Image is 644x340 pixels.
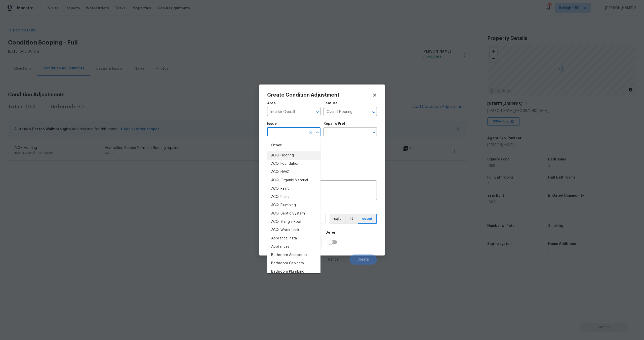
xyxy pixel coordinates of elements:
[267,176,320,185] li: ACQ: Organic Material
[267,201,320,209] li: ACQ: Plumbing
[324,102,338,105] h5: Feature
[267,168,320,176] li: ACQ: HVAC
[267,226,320,234] li: ACQ: Water Leak
[320,254,347,265] button: Cancel
[267,122,277,125] h5: Issue
[267,185,320,193] li: ACQ: Paint
[267,243,320,251] li: Appliances
[314,109,321,116] button: Open
[326,231,336,234] h5: Defer
[267,193,320,201] li: ACQ: Pests
[357,258,369,262] span: Create
[267,160,320,168] li: ACQ: Foundation
[267,139,320,151] div: Other
[324,122,348,125] h5: Repairs Prefill
[267,151,320,160] li: ACQ: Flooring
[267,218,320,226] li: ACQ: Shingle Roof
[307,129,314,136] button: Clear
[314,129,321,136] button: Close
[349,254,377,265] button: Create
[267,209,320,218] li: ACQ: Septic System
[370,109,377,116] button: Open
[267,268,320,276] li: Bathroom Plumbing
[267,259,320,268] li: Bathroom Cabinets
[328,258,339,262] span: Cancel
[370,129,377,136] button: Open
[267,251,320,259] li: Bathroom Accesories
[330,214,345,224] button: sqft
[345,214,358,224] button: ft
[358,214,377,224] button: count
[267,93,372,98] h2: Create Condition Adjustment
[267,102,276,105] h5: Area
[267,234,320,243] li: Appliance Install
